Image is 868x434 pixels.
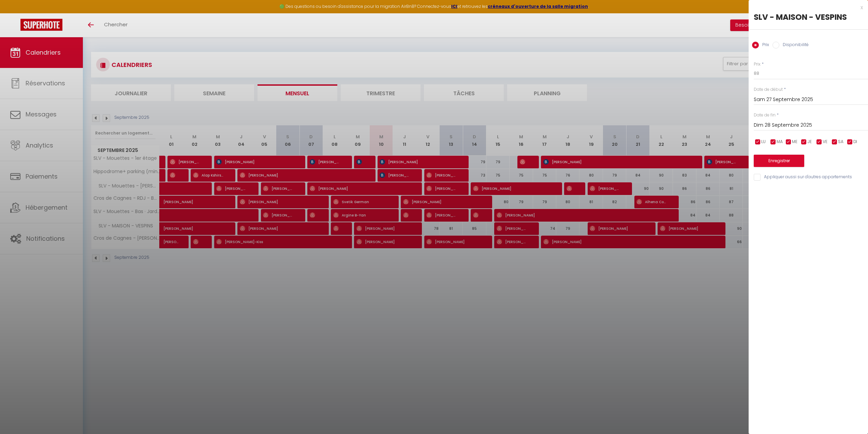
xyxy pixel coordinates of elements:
[823,139,827,145] span: VE
[777,139,783,145] span: MA
[5,3,26,23] button: Ouvrir le widget de chat LiveChat
[754,86,783,93] label: Date de début
[754,112,776,118] label: Date de fin
[779,42,809,49] label: Disponibilité
[754,155,804,167] button: Enregistrer
[807,139,812,145] span: JE
[759,42,769,49] label: Prix
[838,139,843,145] span: SA
[749,3,863,12] div: x
[754,61,761,68] label: Prix
[754,12,863,23] div: SLV - MAISON - VESPINS
[853,139,857,145] span: DI
[792,139,797,145] span: ME
[761,139,766,145] span: LU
